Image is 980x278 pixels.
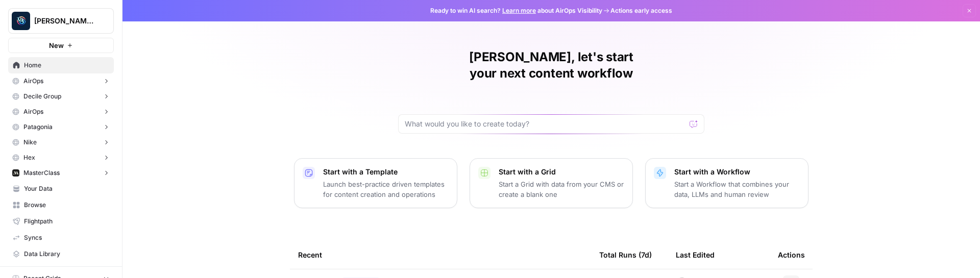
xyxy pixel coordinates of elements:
button: MasterClass [8,165,114,181]
div: Recent [298,241,583,269]
span: Nike [23,138,37,147]
span: Hex [23,153,35,162]
a: Your Data [8,181,114,197]
button: AirOps [8,104,114,119]
button: Start with a TemplateLaunch best-practice driven templates for content creation and operations [294,158,457,208]
p: Start a Grid with data from your CMS or create a blank one [499,179,624,199]
span: MasterClass [23,168,60,178]
span: Decile Group [23,92,61,101]
img: m45g04c7stpv9a7fm5gbetvc5vml [12,169,19,176]
span: Patagonia [23,122,53,132]
button: Start with a WorkflowStart a Workflow that combines your data, LLMs and human review [645,158,808,208]
button: Nike [8,135,114,150]
span: [PERSON_NAME] Personal [34,16,96,26]
img: Berna's Personal Logo [12,12,30,30]
span: Flightpath [24,217,109,226]
h1: [PERSON_NAME], let's start your next content workflow [398,49,704,82]
span: New [49,40,64,50]
a: Data Library [8,246,114,262]
a: Browse [8,197,114,213]
span: Ready to win AI search? about AirOps Visibility [430,6,602,15]
button: Patagonia [8,119,114,135]
span: Data Library [24,249,109,259]
p: Start with a Template [323,167,449,177]
button: Decile Group [8,89,114,104]
p: Launch best-practice driven templates for content creation and operations [323,179,449,199]
span: Home [24,61,109,70]
p: Start a Workflow that combines your data, LLMs and human review [674,179,800,199]
button: AirOps [8,73,114,89]
span: Actions early access [610,6,672,15]
span: Your Data [24,184,109,193]
input: What would you like to create today? [405,119,685,129]
a: Flightpath [8,213,114,230]
div: Actions [778,241,805,269]
span: AirOps [23,77,43,86]
a: Syncs [8,230,114,246]
a: Home [8,57,114,73]
span: AirOps [23,107,43,116]
button: Workspace: Berna's Personal [8,8,114,34]
div: Total Runs (7d) [599,241,652,269]
button: Start with a GridStart a Grid with data from your CMS or create a blank one [470,158,633,208]
div: Last Edited [676,241,715,269]
a: Learn more [502,7,536,14]
span: Syncs [24,233,109,242]
button: Hex [8,150,114,165]
button: New [8,38,114,53]
p: Start with a Workflow [674,167,800,177]
span: Browse [24,200,109,210]
p: Start with a Grid [499,167,624,177]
